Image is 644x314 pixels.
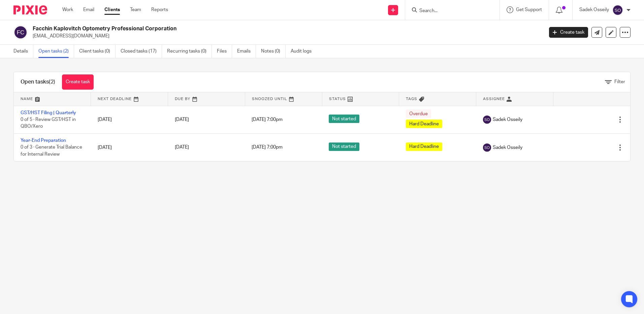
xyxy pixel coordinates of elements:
[579,6,609,13] p: Sadek Osseily
[252,117,283,122] span: [DATE] 7:00pm
[175,145,189,150] span: [DATE]
[329,115,359,123] span: Not started
[612,5,623,15] img: svg%3E
[291,45,317,58] a: Audit logs
[21,145,82,157] span: 0 of 3 · Generate Trial Balance for Internal Review
[252,97,287,101] span: Snoozed Until
[121,45,162,58] a: Closed tasks (17)
[21,117,76,129] span: 0 of 5 · Review GST/HST in QBO/Xero
[493,144,522,151] span: Sadek Osseily
[33,33,539,39] p: [EMAIL_ADDRESS][DOMAIN_NAME]
[62,6,73,13] a: Work
[329,97,346,101] span: Status
[83,6,94,13] a: Email
[217,45,232,58] a: Files
[419,8,479,14] input: Search
[79,45,116,58] a: Client tasks (0)
[516,7,542,12] span: Get Support
[252,145,283,150] span: [DATE] 7:00pm
[406,120,442,128] span: Hard Deadline
[62,74,94,90] a: Create task
[175,117,189,122] span: [DATE]
[91,133,168,161] td: [DATE]
[261,45,286,58] a: Notes (0)
[38,45,74,58] a: Open tasks (2)
[406,97,417,101] span: Tags
[167,45,212,58] a: Recurring tasks (0)
[13,25,28,39] img: svg%3E
[13,45,33,58] a: Details
[237,45,256,58] a: Emails
[483,144,491,152] img: svg%3E
[33,25,438,32] h2: Facchin Kaplovitch Optometry Professional Corporation
[406,143,442,151] span: Hard Deadline
[21,111,76,115] a: GST/HST Filing | Quarterly
[483,116,491,124] img: svg%3E
[614,80,625,84] span: Filter
[91,106,168,133] td: [DATE]
[13,5,47,14] img: Pixie
[406,109,431,118] span: Overdue
[493,116,522,123] span: Sadek Osseily
[104,6,120,13] a: Clients
[151,6,168,13] a: Reports
[329,143,359,151] span: Not started
[130,6,141,13] a: Team
[21,78,55,86] h1: Open tasks
[549,27,588,38] a: Create task
[49,79,55,85] span: (2)
[21,138,66,143] a: Year-End Preparation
